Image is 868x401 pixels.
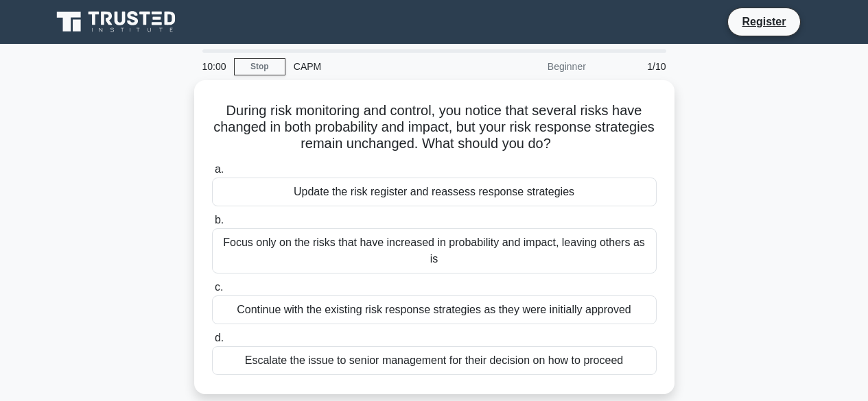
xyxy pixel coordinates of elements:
[215,214,224,226] span: b.
[194,53,234,80] div: 10:00
[211,102,658,153] h5: During risk monitoring and control, you notice that several risks have changed in both probabilit...
[212,228,657,274] div: Focus only on the risks that have increased in probability and impact, leaving others as is
[474,53,594,80] div: Beginner
[594,53,675,80] div: 1/10
[234,58,285,75] a: Stop
[212,178,657,206] div: Update the risk register and reassess response strategies
[215,332,224,343] span: d.
[212,346,657,375] div: Escalate the issue to senior management for their decision on how to proceed
[215,163,224,175] span: a.
[212,295,657,324] div: Continue with the existing risk response strategies as they were initially approved
[734,13,794,30] a: Register
[285,53,474,80] div: CAPM
[215,281,223,293] span: c.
